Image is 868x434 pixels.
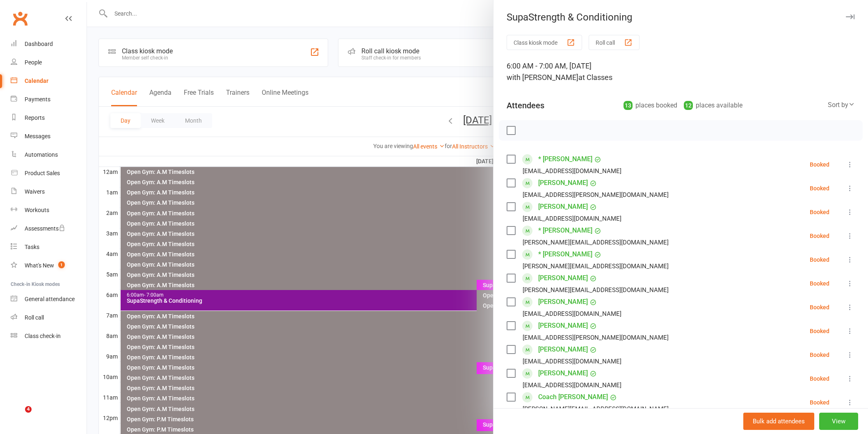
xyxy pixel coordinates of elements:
div: Roll call [25,314,44,321]
div: Tasks [25,244,39,250]
div: Sort by [828,100,855,110]
a: Clubworx [10,8,30,29]
a: What's New1 [11,256,87,275]
div: Assessments [25,225,65,232]
button: Class kiosk mode [507,35,582,50]
div: Messages [25,133,50,139]
a: Coach [PERSON_NAME] [538,391,608,404]
div: Automations [25,151,58,158]
div: places booked [624,100,677,111]
div: 6:00 AM - 7:00 AM, [DATE] [507,60,855,83]
a: * [PERSON_NAME] [538,224,592,237]
div: [PERSON_NAME][EMAIL_ADDRESS][DOMAIN_NAME] [523,237,669,248]
a: Payments [11,90,87,109]
div: Booked [810,185,829,191]
a: * [PERSON_NAME] [538,153,592,166]
a: Calendar [11,72,87,90]
div: Dashboard [25,41,53,47]
div: Waivers [25,188,45,195]
a: Tasks [11,238,87,256]
div: Workouts [25,207,49,213]
div: Booked [810,233,829,239]
div: Booked [810,376,829,381]
div: Booked [810,352,829,358]
button: Bulk add attendees [743,413,814,430]
span: at Classes [578,73,612,82]
a: [PERSON_NAME] [538,367,588,380]
span: 1 [58,261,65,268]
div: Booked [810,328,829,334]
span: with [PERSON_NAME] [507,73,578,82]
a: [PERSON_NAME] [538,319,588,332]
div: 12 [684,101,693,110]
div: 13 [624,101,633,110]
a: Waivers [11,183,87,201]
div: Booked [810,400,829,405]
div: Reports [25,114,45,121]
div: Booked [810,281,829,286]
div: places available [684,100,742,111]
a: Messages [11,127,87,146]
button: View [819,413,858,430]
div: Calendar [25,78,48,84]
div: [EMAIL_ADDRESS][DOMAIN_NAME] [523,213,621,224]
a: Roll call [11,308,87,327]
a: Assessments [11,219,87,238]
div: [EMAIL_ADDRESS][DOMAIN_NAME] [523,356,621,367]
a: Product Sales [11,164,87,183]
a: Dashboard [11,35,87,53]
a: Reports [11,109,87,127]
div: [PERSON_NAME][EMAIL_ADDRESS][DOMAIN_NAME] [523,404,669,414]
div: [EMAIL_ADDRESS][DOMAIN_NAME] [523,166,621,176]
div: People [25,59,42,66]
div: Attendees [507,100,544,111]
a: People [11,53,87,72]
div: Product Sales [25,170,60,176]
div: Payments [25,96,50,103]
a: [PERSON_NAME] [538,272,588,285]
div: Class check-in [25,333,61,339]
a: Class kiosk mode [11,327,87,345]
button: Roll call [589,35,640,50]
div: [EMAIL_ADDRESS][DOMAIN_NAME] [523,380,621,391]
a: [PERSON_NAME] [538,176,588,190]
div: [PERSON_NAME][EMAIL_ADDRESS][DOMAIN_NAME] [523,261,669,272]
div: [PERSON_NAME][EMAIL_ADDRESS][DOMAIN_NAME] [523,285,669,295]
a: Workouts [11,201,87,219]
a: Automations [11,146,87,164]
div: General attendance [25,296,75,302]
div: [EMAIL_ADDRESS][PERSON_NAME][DOMAIN_NAME] [523,190,669,200]
iframe: Intercom live chat [8,406,28,426]
a: General attendance kiosk mode [11,290,87,308]
div: Booked [810,257,829,263]
a: [PERSON_NAME] [538,200,588,213]
div: [EMAIL_ADDRESS][PERSON_NAME][DOMAIN_NAME] [523,332,669,343]
div: Booked [810,162,829,167]
div: Booked [810,209,829,215]
a: * [PERSON_NAME] [538,248,592,261]
div: [EMAIL_ADDRESS][DOMAIN_NAME] [523,308,621,319]
div: SupaStrength & Conditioning [493,11,868,23]
a: [PERSON_NAME] [538,295,588,308]
span: 4 [25,406,32,413]
a: [PERSON_NAME] [538,343,588,356]
div: Booked [810,304,829,310]
div: What's New [25,262,54,269]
